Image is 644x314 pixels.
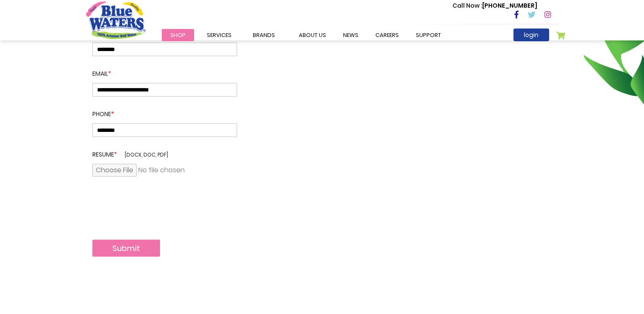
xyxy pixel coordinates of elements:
[125,151,168,158] span: [docx, doc, pdf]
[170,31,186,39] span: Shop
[92,240,160,257] button: Submit
[367,29,407,41] a: careers
[253,31,275,39] span: Brands
[207,31,232,39] span: Services
[335,29,367,41] a: News
[452,1,482,10] span: Call Now :
[92,56,237,83] label: Email
[290,29,335,41] a: about us
[407,29,449,41] a: support
[452,1,537,10] p: [PHONE_NUMBER]
[92,137,237,164] label: Resume
[92,97,237,123] label: Phone
[92,202,222,235] iframe: reCAPTCHA
[513,29,549,41] a: login
[86,1,146,39] a: store logo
